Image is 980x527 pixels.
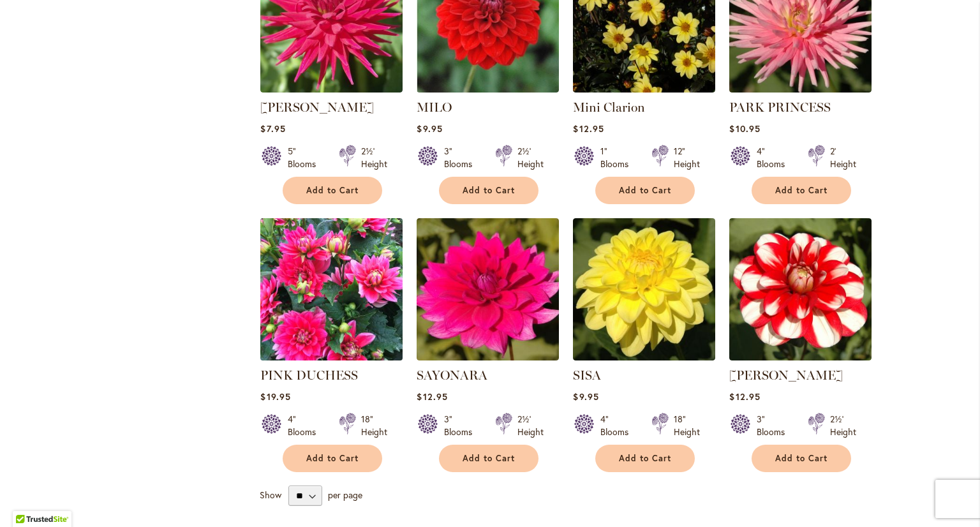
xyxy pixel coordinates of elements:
[619,185,671,196] span: Add to Cart
[10,482,45,517] iframe: Launch Accessibility Center
[417,122,442,135] span: $9.95
[439,177,538,204] button: Add to Cart
[306,453,359,464] span: Add to Cart
[573,122,604,135] span: $12.95
[260,122,285,135] span: $7.95
[417,100,452,115] a: MILO
[573,351,715,363] a: SISA
[595,445,695,472] button: Add to Cart
[573,390,598,403] span: $9.95
[417,83,559,95] a: MILO
[417,367,487,383] a: SAYONARA
[775,185,828,196] span: Add to Cart
[328,489,362,501] span: per page
[573,83,715,95] a: Mini Clarion
[361,413,387,438] div: 18" Height
[260,390,290,403] span: $19.95
[729,122,760,135] span: $10.95
[600,413,636,438] div: 4" Blooms
[600,145,636,170] div: 1" Blooms
[361,145,387,170] div: 2½' Height
[619,453,671,464] span: Add to Cart
[517,413,544,438] div: 2½' Height
[517,145,544,170] div: 2½' Height
[283,177,382,204] button: Add to Cart
[573,367,601,383] a: SISA
[463,185,515,196] span: Add to Cart
[260,351,403,363] a: PINK DUCHESS
[573,218,715,360] img: SISA
[444,145,480,170] div: 3" Blooms
[417,390,447,403] span: $12.95
[417,218,559,360] img: SAYONARA
[752,445,851,472] button: Add to Cart
[288,145,323,170] div: 5" Blooms
[830,413,856,438] div: 2½' Height
[674,145,700,170] div: 12" Height
[257,214,406,364] img: PINK DUCHESS
[283,445,382,472] button: Add to Cart
[752,177,851,204] button: Add to Cart
[260,83,403,95] a: MATILDA HUSTON
[260,367,358,383] a: PINK DUCHESS
[757,413,792,438] div: 3" Blooms
[775,453,828,464] span: Add to Cart
[260,489,281,501] span: Show
[306,185,359,196] span: Add to Cart
[595,177,695,204] button: Add to Cart
[439,445,538,472] button: Add to Cart
[674,413,700,438] div: 18" Height
[573,100,645,115] a: Mini Clarion
[463,453,515,464] span: Add to Cart
[757,145,792,170] div: 4" Blooms
[417,351,559,363] a: SAYONARA
[729,218,872,360] img: YORO KOBI
[729,367,843,383] a: [PERSON_NAME]
[260,100,374,115] a: [PERSON_NAME]
[729,100,831,115] a: PARK PRINCESS
[729,390,760,403] span: $12.95
[729,83,872,95] a: PARK PRINCESS
[288,413,323,438] div: 4" Blooms
[444,413,480,438] div: 3" Blooms
[729,351,872,363] a: YORO KOBI
[830,145,856,170] div: 2' Height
